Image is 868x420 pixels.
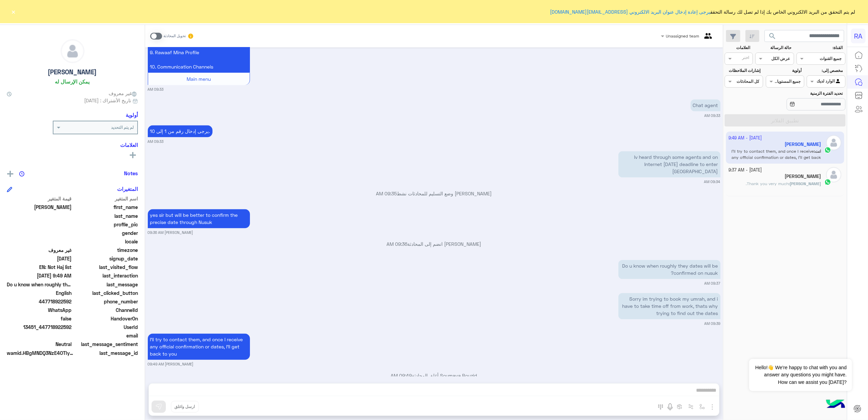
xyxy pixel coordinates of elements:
[73,306,138,314] span: ChannelId
[73,221,138,228] span: profile_pic
[704,179,721,185] small: 09:34 AM
[798,45,843,51] label: القناة:
[725,67,760,74] label: إشارات الملاحظات
[7,171,13,177] img: add
[73,195,138,202] span: اسم المتغير
[126,112,138,118] h6: أولوية
[7,289,72,297] span: English
[7,195,72,202] span: قيمة المتغير
[7,142,138,148] h6: العلامات
[7,315,72,322] span: false
[73,264,138,271] span: last_visited_flow
[756,45,791,51] label: حالة الرسالة
[73,204,138,211] span: first_name
[7,238,72,245] span: null
[769,32,777,40] span: search
[767,67,802,74] label: أولوية
[666,33,699,39] span: Unassigned team
[618,293,721,319] p: 9/10/2025, 9:39 AM
[73,246,138,254] span: timezone
[550,9,711,15] a: يرجى إعادة إدخال عنوان البريد الالكتروني [EMAIL_ADDRESS][DOMAIN_NAME]
[705,281,721,286] small: 09:37 AM
[7,229,72,237] span: null
[746,181,789,186] span: Thank you very much.
[7,349,75,357] span: wamid.HBgMNDQ3NzE4OTIyNTkyFQIAEhggQUNEOUMxQjFFRDZGNEVDMjg5ODc1QjMyOEU2OTI0RUYA
[76,349,138,357] span: last_message_id
[7,264,72,271] span: EN: Not Haj list
[729,167,762,174] small: [DATE] - 9:37 AM
[73,315,138,322] span: HandoverOn
[109,90,138,97] span: غير معروف
[7,332,72,339] span: null
[148,125,212,137] p: 9/10/2025, 9:33 AM
[111,125,134,130] b: لم يتم التحديد
[10,8,17,15] button: ×
[376,191,397,197] span: 09:35 AM
[148,139,164,145] small: 09:33 AM
[7,306,72,314] span: 2
[73,212,138,220] span: last_name
[148,241,721,248] p: [PERSON_NAME] انضم إلى المحادثة
[550,8,855,15] span: لم يتم التحقق من البريد الالكتروني الخاص بك إذا لم تصل لك رسالة التحقق
[148,334,250,360] p: 9/10/2025, 9:49 AM
[705,321,721,327] small: 09:39 AM
[148,372,721,379] p: Soumaya Bouzid أغلق المحادثة
[19,171,25,177] img: notes
[742,55,750,62] div: اختر
[7,324,72,331] span: 13451_447718922592
[808,67,843,74] label: مخصص إلى:
[7,298,72,305] span: 447718922592
[7,255,72,262] span: 2025-10-08T13:10:01.293Z
[73,324,138,331] span: UserId
[618,151,721,178] p: 9/10/2025, 9:34 AM
[148,230,193,236] small: [PERSON_NAME] 09:36 AM
[148,190,721,197] p: [PERSON_NAME] وضع التسليم للمحادثات نشط
[725,45,750,51] label: العلامات
[767,90,843,96] label: تحديد الفترة الزمنية
[148,209,250,228] p: 9/10/2025, 9:36 AM
[7,246,72,254] span: غير معروف
[749,359,852,391] span: Hello!👋 We're happy to chat with you and answer any questions you might have. How can we assist y...
[7,204,72,211] span: Noorjahan
[73,298,138,305] span: phone_number
[824,393,848,417] img: hulul-logo.png
[171,401,199,412] button: ارسل واغلق
[702,33,714,44] img: teams.png
[73,255,138,262] span: signup_date
[73,229,138,237] span: gender
[691,100,721,111] p: 9/10/2025, 9:33 AM
[618,260,721,279] p: 9/10/2025, 9:37 AM
[73,272,138,279] span: last_interaction
[764,30,781,45] button: search
[73,341,138,348] span: last_message_sentiment
[84,97,131,104] span: تاريخ الأشتراك : [DATE]
[117,186,138,192] h6: المتغيرات
[826,167,841,182] img: defaultAdmin.png
[725,114,846,126] button: تطبيق الفلاتر
[73,289,138,297] span: last_clicked_button
[61,40,84,63] img: defaultAdmin.png
[187,76,211,82] span: Main menu
[48,68,97,76] h5: [PERSON_NAME]
[124,170,138,176] h6: Notes
[387,241,408,247] span: 09:36 AM
[148,362,194,367] small: [PERSON_NAME] 09:49 AM
[790,181,821,186] span: [PERSON_NAME]
[391,373,412,379] span: 09:49 AM
[55,78,90,85] h6: يمكن الإرسال له
[7,281,72,288] span: Do u know when roughly they dates will be confirmed on nusuk?
[7,272,72,279] span: 2025-10-09T06:49:42.4543453Z
[73,281,138,288] span: last_message
[705,113,721,119] small: 09:33 AM
[851,29,866,43] div: RA
[789,181,821,186] b: :
[73,332,138,339] span: email
[148,87,164,92] small: 09:33 AM
[785,174,821,179] h5: Mohammed Anwar Maharban
[824,179,831,185] img: WhatsApp
[163,33,186,39] small: تحويل المحادثة
[7,341,72,348] span: 0
[73,238,138,245] span: locale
